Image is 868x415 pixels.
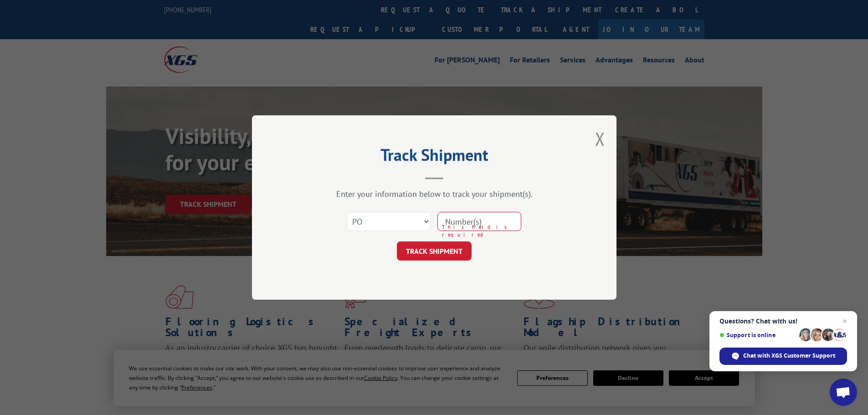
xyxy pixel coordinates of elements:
[595,127,605,151] button: Close modal
[743,352,835,360] span: Chat with XGS Customer Support
[298,189,571,199] div: Enter your information below to track your shipment(s).
[298,149,571,166] h2: Track Shipment
[719,332,796,338] span: Support is online
[437,212,521,231] input: Number(s)
[719,318,847,325] span: Questions? Chat with us!
[397,241,472,261] button: TRACK SHIPMENT
[719,348,847,365] div: Chat with XGS Customer Support
[830,379,857,406] div: Open chat
[839,316,850,327] span: Close chat
[442,223,521,238] span: This field is required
